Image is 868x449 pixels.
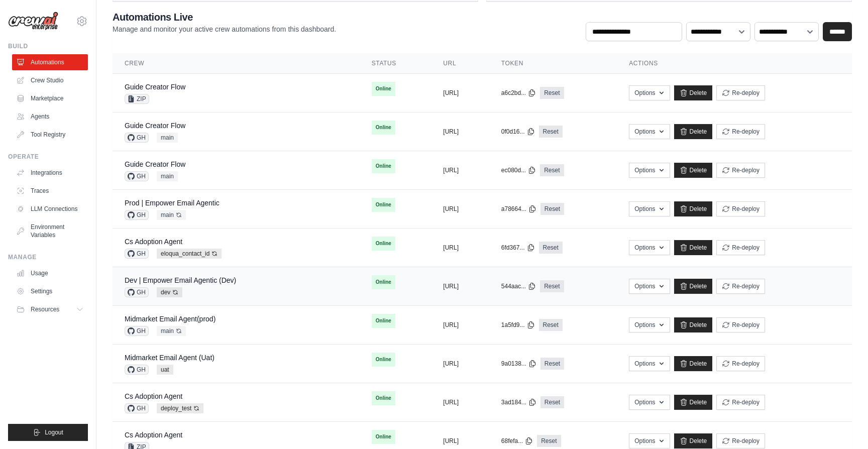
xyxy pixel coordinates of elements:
span: main [157,210,186,220]
a: Delete [674,279,713,294]
a: Reset [540,396,564,408]
span: GH [125,133,149,143]
a: Reset [540,358,564,370]
a: Midmarket Email Agent(prod) [125,315,215,323]
div: Operate [8,153,88,161]
button: Re-deploy [716,395,765,410]
a: Automations [12,54,88,70]
span: GH [125,326,149,336]
a: Prod | Empower Email Agentic [125,199,220,207]
div: Manage [8,253,88,261]
a: Marketplace [12,90,88,106]
img: Logo [8,12,58,31]
button: Options [629,356,670,371]
span: GH [125,210,149,220]
a: Traces [12,183,88,199]
span: main [157,133,178,143]
iframe: Chat Widget [818,401,868,449]
span: GH [125,249,149,259]
a: Guide Creator Flow [125,122,185,130]
span: Online [372,314,395,328]
span: GH [125,365,149,375]
span: Online [372,82,395,96]
span: Online [372,430,395,444]
span: Online [372,159,395,173]
span: eloqua_contact_id [157,249,222,259]
button: Re-deploy [716,163,765,178]
span: Online [372,353,395,367]
span: Online [372,121,395,135]
a: Delete [674,201,713,216]
a: Reset [539,126,563,138]
th: Status [360,53,431,74]
a: Reset [539,242,563,254]
a: Reset [539,319,563,331]
button: 544aac... [501,282,536,290]
span: dev [157,287,182,297]
a: Delete [674,85,713,100]
button: 9a0138... [501,360,536,368]
button: 6fd367... [501,244,535,252]
span: ZIP [125,94,149,104]
button: Re-deploy [716,240,765,255]
span: GH [125,171,149,181]
button: Re-deploy [716,85,765,100]
button: Options [629,279,670,294]
button: Re-deploy [716,433,765,448]
a: Midmarket Email Agent (Uat) [125,354,214,362]
h2: Automations Live [113,10,336,24]
span: Logout [45,428,63,436]
p: Manage and monitor your active crew automations from this dashboard. [113,24,336,34]
button: Re-deploy [716,201,765,216]
a: Settings [12,283,88,299]
button: Re-deploy [716,317,765,332]
span: Resources [31,305,59,313]
a: Delete [674,356,713,371]
button: 1a5fd9... [501,321,535,329]
a: Reset [540,203,564,215]
th: Crew [113,53,360,74]
button: Options [629,85,670,100]
a: Usage [12,265,88,281]
a: Delete [674,163,713,178]
button: Resources [12,301,88,317]
th: URL [431,53,489,74]
span: GH [125,403,149,413]
span: Online [372,237,395,251]
a: Delete [674,317,713,332]
button: Options [629,124,670,139]
th: Token [489,53,617,74]
button: a78664... [501,205,536,213]
button: Re-deploy [716,124,765,139]
button: Options [629,163,670,178]
button: Re-deploy [716,279,765,294]
a: Cs Adoption Agent [125,238,182,246]
a: Dev | Empower Email Agentic (Dev) [125,276,236,284]
a: Integrations [12,165,88,181]
button: Options [629,433,670,448]
a: Guide Creator Flow [125,83,185,91]
button: Options [629,317,670,332]
a: Delete [674,240,713,255]
button: 68fefa... [501,437,533,445]
a: Reset [540,87,564,99]
span: uat [157,365,173,375]
a: Tool Registry [12,127,88,143]
button: 0f0d16... [501,128,535,136]
a: Reset [540,280,564,292]
a: Cs Adoption Agent [125,392,182,400]
button: Options [629,201,670,216]
a: Agents [12,108,88,125]
a: Crew Studio [12,72,88,88]
button: Options [629,240,670,255]
a: Cs Adoption Agent [125,431,182,439]
span: Online [372,391,395,405]
a: Reset [540,164,564,176]
button: Logout [8,424,88,441]
button: Re-deploy [716,356,765,371]
span: Online [372,198,395,212]
button: a6c2bd... [501,89,536,97]
span: Online [372,275,395,289]
button: ec080d... [501,166,536,174]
